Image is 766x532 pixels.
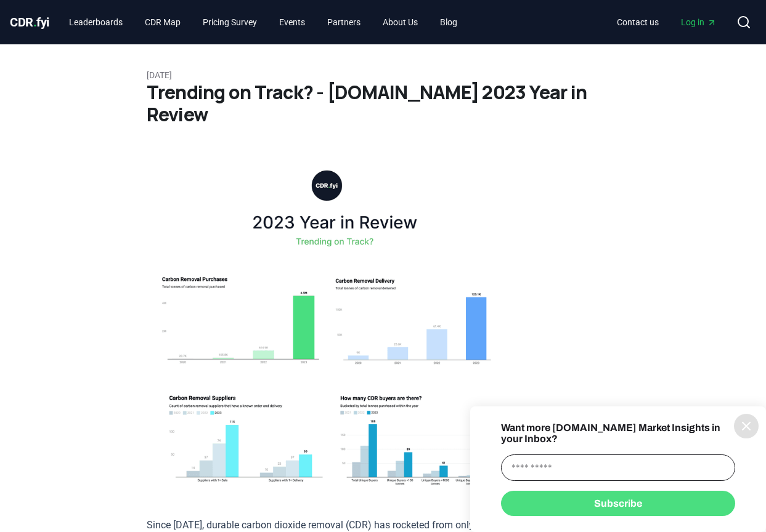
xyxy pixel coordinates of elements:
[59,11,467,33] nav: Main
[135,11,190,33] a: CDR Map
[681,16,717,28] span: Log in
[147,81,620,126] h1: Trending on Track? - [DOMAIN_NAME] 2023 Year in Review
[59,11,132,33] a: Leaderboards
[10,14,49,31] a: CDR.fyi
[373,11,428,33] a: About Us
[607,11,669,33] a: Contact us
[33,15,37,30] span: .
[147,155,507,497] img: blog post image
[269,11,315,33] a: Events
[147,69,620,81] p: [DATE]
[671,11,727,33] a: Log in
[10,15,49,30] span: CDR fyi
[430,11,467,33] a: Blog
[193,11,267,33] a: Pricing Survey
[607,11,727,33] nav: Main
[317,11,370,33] a: Partners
